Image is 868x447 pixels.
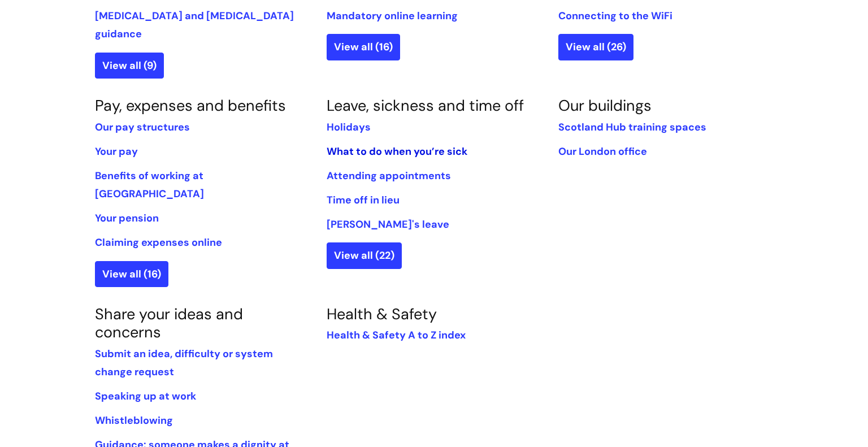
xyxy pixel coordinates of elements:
[95,261,168,287] a: View all (16)
[95,414,173,427] a: Whistleblowing
[327,242,402,268] a: View all (22)
[327,304,437,324] a: Health & Safety
[327,145,467,158] a: What to do when you’re sick
[327,193,400,207] a: Time off in lieu
[558,120,706,134] a: Scotland Hub training spaces
[327,328,466,342] a: Health & Safety A to Z index
[95,145,138,158] a: Your pay
[327,169,451,183] a: Attending appointments
[327,9,458,23] a: Mandatory online learning
[95,53,164,79] a: View all (9)
[95,304,243,342] a: Share your ideas and concerns
[327,120,371,134] a: Holidays
[95,211,159,225] a: Your pension
[558,96,652,115] a: Our buildings
[327,34,400,60] a: View all (16)
[558,34,633,60] a: View all (26)
[95,236,222,249] a: Claiming expenses online
[95,169,204,201] a: Benefits of working at [GEOGRAPHIC_DATA]
[558,145,647,158] a: Our London office
[95,9,294,41] a: [MEDICAL_DATA] and [MEDICAL_DATA] guidance
[327,218,449,231] a: [PERSON_NAME]'s leave
[95,96,286,115] a: Pay, expenses and benefits
[327,96,524,115] a: Leave, sickness and time off
[95,120,190,134] a: Our pay structures
[95,389,196,403] a: Speaking up at work
[95,347,273,379] a: Submit an idea, difficulty or system change request
[558,9,672,23] a: Connecting to the WiFi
